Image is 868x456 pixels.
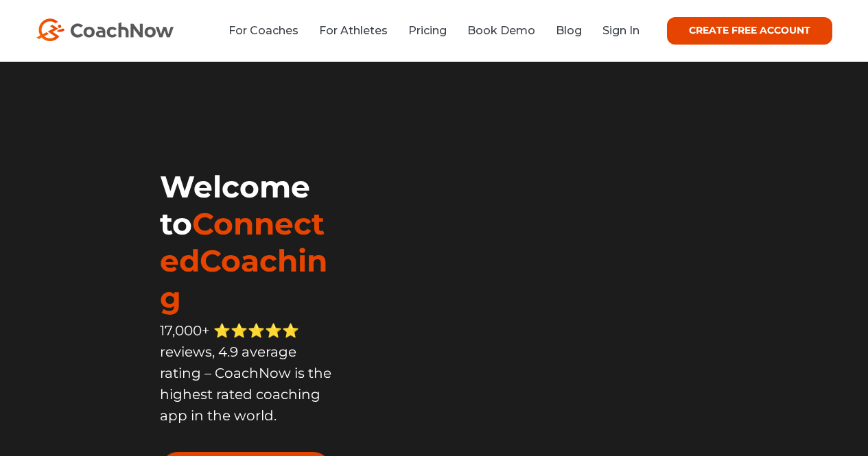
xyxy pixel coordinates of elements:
[160,322,331,424] span: 17,000+ ⭐️⭐️⭐️⭐️⭐️ reviews, 4.9 average rating – CoachNow is the highest rated coaching app in th...
[160,205,327,316] span: ConnectedCoaching
[408,24,447,37] a: Pricing
[228,24,298,37] a: For Coaches
[667,17,832,45] a: CREATE FREE ACCOUNT
[36,19,174,41] img: CoachNow Logo
[556,24,582,37] a: Blog
[602,24,640,37] a: Sign In
[319,24,388,37] a: For Athletes
[467,24,535,37] a: Book Demo
[160,168,336,316] h1: Welcome to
